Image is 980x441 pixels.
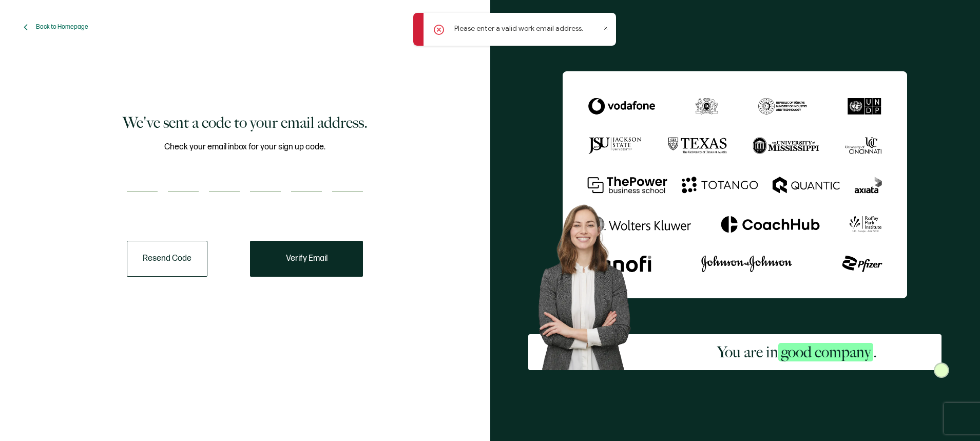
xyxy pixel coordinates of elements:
img: Sertifier Signup - You are in <span class="strong-h">good company</span>. Hero [528,196,652,370]
h2: You are in . [717,342,877,362]
img: Sertifier Signup [934,362,949,378]
img: Sertifier We've sent a code to your email address. [563,71,907,298]
span: Back to Homepage [36,23,88,31]
span: good company [778,343,873,361]
button: Verify Email [250,241,363,277]
p: Please enter a valid work email address. [454,23,583,34]
button: Resend Code [127,241,207,277]
span: Verify Email [286,255,328,263]
h1: We've sent a code to your email address. [123,112,368,133]
span: Check your email inbox for your sign up code. [164,141,325,154]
